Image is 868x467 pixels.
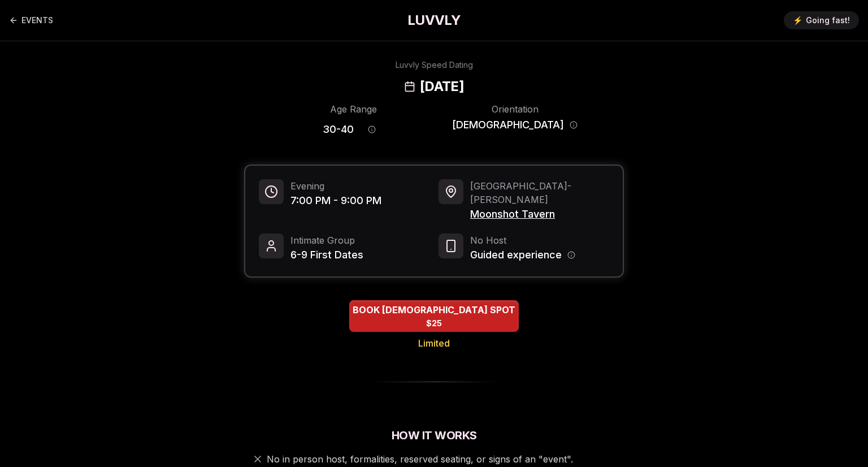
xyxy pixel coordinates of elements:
span: [DEMOGRAPHIC_DATA] [452,117,564,133]
span: No Host [470,233,575,247]
button: Host information [567,251,575,259]
h2: [DATE] [420,77,464,96]
span: Going fast! [806,15,850,26]
button: Age range information [359,117,384,142]
span: Guided experience [470,247,562,263]
span: No in person host, formalities, reserved seating, or signs of an "event". [267,452,573,466]
div: Orientation [452,102,578,116]
span: ⚡️ [793,15,802,26]
span: Evening [290,179,381,193]
button: Orientation information [570,121,578,129]
span: 7:00 PM - 9:00 PM [290,193,381,209]
span: Limited [418,336,450,350]
div: Age Range [290,102,416,116]
span: Moonshot Tavern [470,206,609,222]
a: LUVVLY [407,11,461,29]
span: [GEOGRAPHIC_DATA] - [PERSON_NAME] [470,179,609,206]
span: Intimate Group [290,233,363,247]
div: Luvvly Speed Dating [396,59,473,71]
h2: How It Works [244,427,624,443]
span: 30 - 40 [323,122,354,137]
span: BOOK [DEMOGRAPHIC_DATA] SPOT [350,303,518,317]
span: 6-9 First Dates [290,247,363,263]
a: Back to events [9,9,53,32]
span: $25 [426,318,442,329]
button: BOOK BISEXUAL SPOT - Limited [349,300,519,332]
